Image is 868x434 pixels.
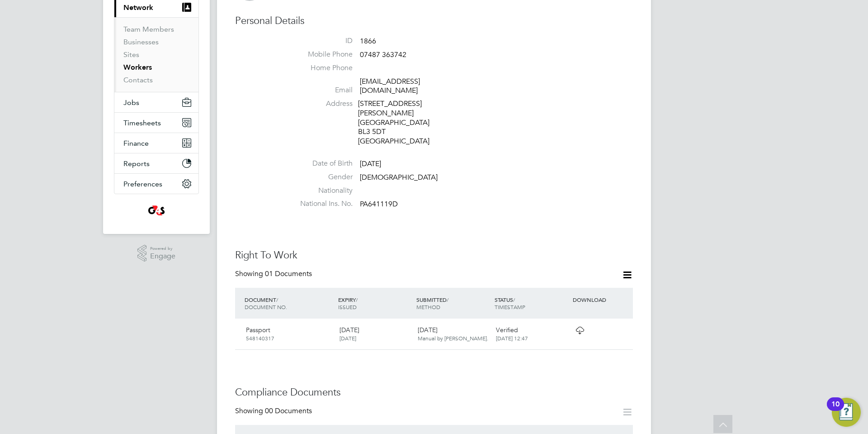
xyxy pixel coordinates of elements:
[123,3,153,12] span: Network
[242,322,336,346] div: Passport
[114,133,198,153] button: Finance
[114,153,198,173] button: Reports
[137,245,176,262] a: Powered byEngage
[114,113,198,133] button: Timesheets
[447,296,448,303] span: /
[495,303,525,310] span: TIMESTAMP
[114,174,198,194] button: Preferences
[246,334,274,342] span: 548140317
[265,269,312,278] span: 01 Documents
[235,269,314,279] div: Showing
[289,63,353,73] label: Home Phone
[235,14,633,28] h3: Personal Details
[114,92,198,112] button: Jobs
[123,63,152,72] a: Workers
[123,119,161,127] span: Timesheets
[123,38,159,46] a: Businesses
[123,180,162,188] span: Preferences
[360,200,398,209] span: PA641119D
[831,404,840,416] div: 10
[340,334,356,342] span: [DATE]
[418,334,488,342] span: Manual by [PERSON_NAME].
[360,77,420,95] a: [EMAIL_ADDRESS][DOMAIN_NAME]
[360,159,381,168] span: [DATE]
[360,50,406,59] span: 07487 363742
[571,291,633,308] div: DOWNLOAD
[114,17,198,92] div: Network
[235,249,633,262] h3: Right To Work
[513,296,515,303] span: /
[289,186,353,196] label: Nationality
[414,291,492,315] div: SUBMITTED
[245,303,287,310] span: DOCUMENT NO.
[265,406,312,415] span: 00 Documents
[336,322,414,346] div: [DATE]
[123,98,139,107] span: Jobs
[276,296,278,303] span: /
[235,386,633,399] h3: Compliance Documents
[338,303,357,310] span: ISSUED
[289,36,353,46] label: ID
[289,159,353,168] label: Date of Birth
[496,334,528,342] span: [DATE] 12:47
[289,199,353,209] label: National Ins. No.
[496,326,518,334] span: Verified
[360,37,376,46] span: 1866
[289,172,353,182] label: Gender
[336,291,414,315] div: EXPIRY
[123,76,153,84] a: Contacts
[356,296,358,303] span: /
[150,253,175,260] span: Engage
[358,99,444,146] div: [STREET_ADDRESS] [PERSON_NAME] [GEOGRAPHIC_DATA] BL3 5DT [GEOGRAPHIC_DATA]
[123,139,149,148] span: Finance
[150,245,175,253] span: Powered by
[289,86,353,95] label: Email
[114,203,199,218] a: Go to home page
[492,291,571,315] div: STATUS
[242,291,336,315] div: DOCUMENT
[360,173,438,182] span: [DEMOGRAPHIC_DATA]
[146,203,167,218] img: g4s4-logo-retina.png
[289,50,353,59] label: Mobile Phone
[416,303,440,310] span: METHOD
[123,25,174,33] a: Team Members
[123,50,139,59] a: Sites
[123,159,150,168] span: Reports
[235,406,314,416] div: Showing
[289,99,353,109] label: Address
[832,398,861,427] button: Open Resource Center, 10 new notifications
[414,322,492,346] div: [DATE]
